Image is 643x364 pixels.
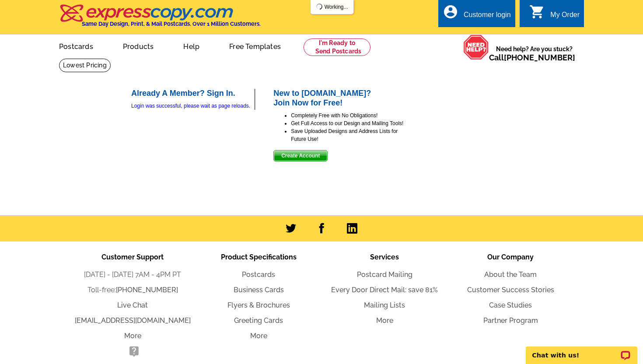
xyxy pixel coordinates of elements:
[59,10,261,27] a: Same Day Design, Print, & Mail Postcards. Over 1 Million Customers.
[274,150,327,161] span: Create Account
[242,270,275,279] a: Postcards
[234,316,283,325] a: Greeting Cards
[221,253,297,261] span: Product Specifications
[489,53,575,62] span: Call
[234,286,284,294] a: Business Cards
[116,286,178,294] a: [PHONE_NUMBER]
[250,332,267,340] a: More
[483,316,538,325] a: Partner Program
[463,35,489,60] img: help
[331,286,438,294] a: Every Door Direct Mail: save 81%
[464,11,511,23] div: Customer login
[131,102,254,110] div: Login was successful, please wait as page reloads.
[376,316,393,325] a: More
[550,11,580,23] div: My Order
[291,112,405,119] li: Completely Free with No Obligations!
[487,253,534,261] span: Our Company
[467,286,554,294] a: Customer Success Stories
[131,89,254,98] h2: Already A Member? Sign In.
[529,4,545,20] i: shopping_cart
[520,336,643,364] iframe: LiveChat chat widget
[45,35,107,56] a: Postcards
[370,253,399,261] span: Services
[82,21,261,27] h4: Same Day Design, Print, & Mail Postcards. Over 1 Million Customers.
[101,253,164,261] span: Customer Support
[291,127,405,143] li: Save Uploaded Designs and Address Lists for Future Use!
[357,270,412,279] a: Postcard Mailing
[124,332,141,340] a: More
[364,301,405,309] a: Mailing Lists
[75,316,191,325] a: [EMAIL_ADDRESS][DOMAIN_NAME]
[316,3,323,10] img: loading...
[273,89,405,108] h2: New to [DOMAIN_NAME]? Join Now for Free!
[291,119,405,127] li: Get Full Access to our Design and Mailing Tools!
[504,53,575,62] a: [PHONE_NUMBER]
[273,150,328,161] button: Create Account
[484,270,537,279] a: About the Team
[169,35,213,56] a: Help
[489,301,532,309] a: Case Studies
[109,35,168,56] a: Products
[117,301,148,309] a: Live Chat
[443,10,511,21] a: account_circle Customer login
[215,35,295,56] a: Free Templates
[70,285,196,295] li: Toll-free:
[443,4,458,20] i: account_circle
[489,45,580,62] span: Need help? Are you stuck?
[529,10,580,21] a: shopping_cart My Order
[227,301,290,309] a: Flyers & Brochures
[70,269,196,280] li: [DATE] - [DATE] 7AM - 4PM PT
